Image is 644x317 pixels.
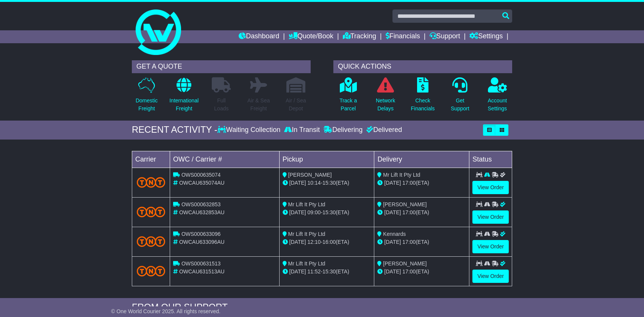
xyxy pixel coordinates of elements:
a: View Order [472,181,509,194]
span: 12:10 [308,239,321,245]
img: TNT_Domestic.png [137,236,165,246]
div: In Transit [282,126,322,134]
span: OWCAU631513AU [179,268,225,275]
div: (ETA) [377,238,466,246]
span: Kennards [383,231,406,237]
span: 15:30 [322,180,336,186]
td: OWC / Carrier # [170,151,280,168]
span: [DATE] [384,268,401,275]
a: NetworkDelays [375,77,395,117]
a: View Order [472,240,509,253]
td: Status [469,151,512,168]
span: [DATE] [289,209,306,215]
span: OWCAU635074AU [179,180,225,186]
span: 17:00 [402,180,416,186]
span: [DATE] [384,180,401,186]
span: Mr Lift It Pty Ltd [288,261,325,267]
div: (ETA) [377,179,466,187]
div: RECENT ACTIVITY - [132,124,217,135]
a: InternationalFreight [169,77,199,117]
p: Air / Sea Depot [286,97,306,113]
div: (ETA) [377,209,466,217]
div: QUICK ACTIONS [333,60,512,73]
td: Carrier [132,151,170,168]
span: 17:00 [402,268,416,275]
span: 15:30 [322,209,336,215]
span: 17:00 [402,209,416,215]
div: Delivering [322,126,364,134]
p: Full Loads [212,97,231,113]
img: TNT_Domestic.png [137,177,165,187]
p: Get Support [451,97,469,113]
span: 15:30 [322,268,336,275]
div: - (ETA) [283,268,371,276]
img: TNT_Domestic.png [137,266,165,276]
span: 17:00 [402,239,416,245]
a: Support [430,30,460,43]
a: View Order [472,210,509,224]
span: [DATE] [384,209,401,215]
div: Waiting Collection [217,126,282,134]
span: Mr Lift It Pty Ltd [288,231,325,237]
p: Air & Sea Freight [247,97,270,113]
span: OWS000632853 [181,201,221,207]
a: Quote/Book [289,30,333,43]
a: CheckFinancials [411,77,435,117]
span: [PERSON_NAME] [288,172,332,178]
span: [DATE] [289,239,306,245]
span: [DATE] [384,239,401,245]
span: OWCAU632853AU [179,209,225,215]
span: 11:52 [308,268,321,275]
span: 10:14 [308,180,321,186]
span: 16:00 [322,239,336,245]
span: Mr Lift It Pty Ltd [383,172,420,178]
a: Track aParcel [339,77,357,117]
div: (ETA) [377,268,466,276]
a: Tracking [343,30,376,43]
span: © One World Courier 2025. All rights reserved. [111,308,220,314]
div: - (ETA) [283,179,371,187]
div: FROM OUR SUPPORT [132,302,512,313]
span: OWS000631513 [181,261,221,267]
p: Account Settings [488,97,507,113]
span: 09:00 [308,209,321,215]
p: Track a Parcel [339,97,357,113]
span: [DATE] [289,268,306,275]
img: TNT_Domestic.png [137,207,165,217]
a: Settings [469,30,503,43]
span: OWS000633096 [181,231,221,237]
div: Delivered [364,126,402,134]
div: - (ETA) [283,238,371,246]
a: GetSupport [450,77,470,117]
a: Dashboard [239,30,279,43]
p: Check Financials [411,97,435,113]
a: AccountSettings [488,77,508,117]
div: GET A QUOTE [132,60,311,73]
span: OWS000635074 [181,172,221,178]
a: View Order [472,270,509,283]
p: Domestic Freight [136,97,158,113]
p: International Freight [169,97,199,113]
span: [PERSON_NAME] [383,261,427,267]
p: Network Delays [376,97,395,113]
a: Financials [386,30,420,43]
td: Pickup [279,151,374,168]
td: Delivery [374,151,469,168]
span: OWCAU633096AU [179,239,225,245]
a: DomesticFreight [135,77,158,117]
span: Mr Lift It Pty Ltd [288,201,325,207]
div: - (ETA) [283,209,371,217]
span: [PERSON_NAME] [383,201,427,207]
span: [DATE] [289,180,306,186]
